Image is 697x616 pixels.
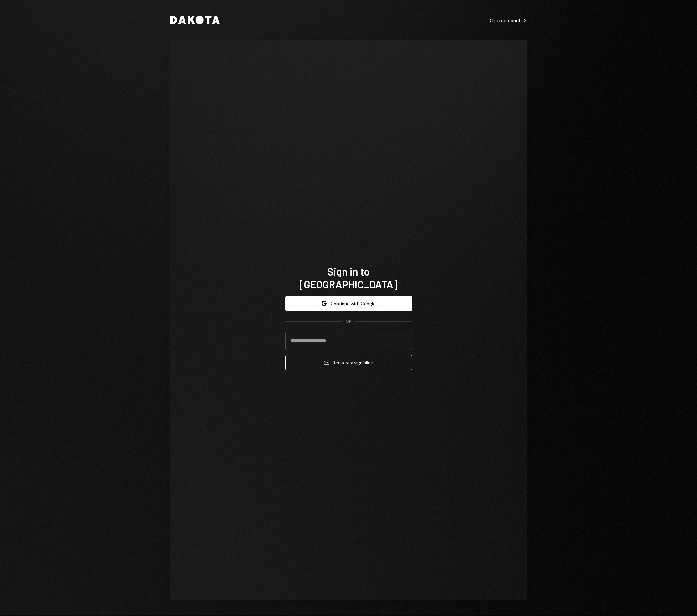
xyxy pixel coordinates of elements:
div: OR [346,319,351,324]
button: Request a signinlink [285,355,412,370]
h1: Sign in to [GEOGRAPHIC_DATA] [285,265,412,291]
button: Continue with Google [285,296,412,311]
a: Open account [490,16,527,24]
div: Open account [490,17,527,24]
